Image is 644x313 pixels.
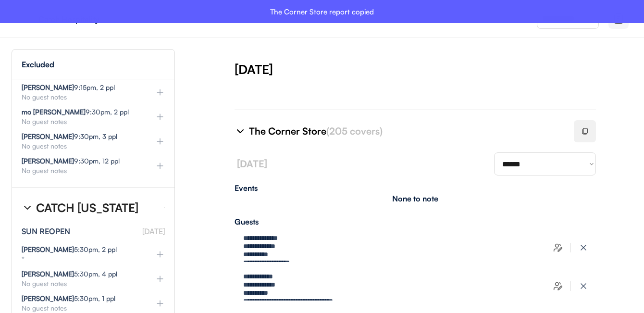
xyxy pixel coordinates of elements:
div: 9:30pm, 2 ppl [22,109,129,115]
div: 5:30pm, 2 ppl [22,246,117,253]
img: plus%20%281%29.svg [155,161,165,171]
div: 9:15pm, 2 ppl [22,84,115,91]
div: No guest notes [22,280,140,287]
div: [DATE] [235,61,644,78]
strong: [PERSON_NAME] [22,270,74,278]
img: plus%20%281%29.svg [155,299,165,308]
div: 9:30pm, 3 ppl [22,133,117,140]
strong: [PERSON_NAME] [22,157,74,165]
img: x-close%20%283%29.svg [579,243,588,252]
div: No guest notes [22,118,140,125]
div: The Corner Store [249,125,562,138]
img: chevron-right%20%281%29.svg [22,202,33,213]
img: plus%20%281%29.svg [155,274,165,284]
div: 9:30pm, 12 ppl [22,158,120,164]
strong: [PERSON_NAME] [22,83,74,91]
font: (205 covers) [326,125,383,137]
img: plus%20%281%29.svg [155,88,165,97]
img: plus%20%281%29.svg [155,137,165,146]
img: x-close%20%283%29.svg [579,281,588,291]
div: Guests [235,218,596,225]
div: 5:30pm, 1 ppl [22,295,115,302]
div: No guest notes [22,143,140,150]
div: Events [235,184,596,192]
img: chevron-right%20%281%29.svg [235,125,246,137]
div: None to note [392,195,438,202]
strong: [PERSON_NAME] [22,294,74,302]
div: Excluded [22,61,54,68]
font: [DATE] [237,158,267,170]
div: CATCH [US_STATE] [36,202,138,213]
strong: [PERSON_NAME] [22,132,74,140]
img: plus%20%281%29.svg [155,250,165,259]
div: SUN REOPEN [22,227,70,235]
img: plus%20%281%29.svg [155,112,165,122]
strong: mo [PERSON_NAME] [22,108,86,116]
img: users-edit.svg [553,281,563,291]
div: No guest notes [22,94,140,100]
strong: [PERSON_NAME] [22,245,74,253]
img: users-edit.svg [553,243,563,252]
font: [DATE] [142,226,165,236]
div: No guest notes [22,167,140,174]
div: No guest notes [22,305,140,312]
div: 5:30pm, 4 ppl [22,271,117,277]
